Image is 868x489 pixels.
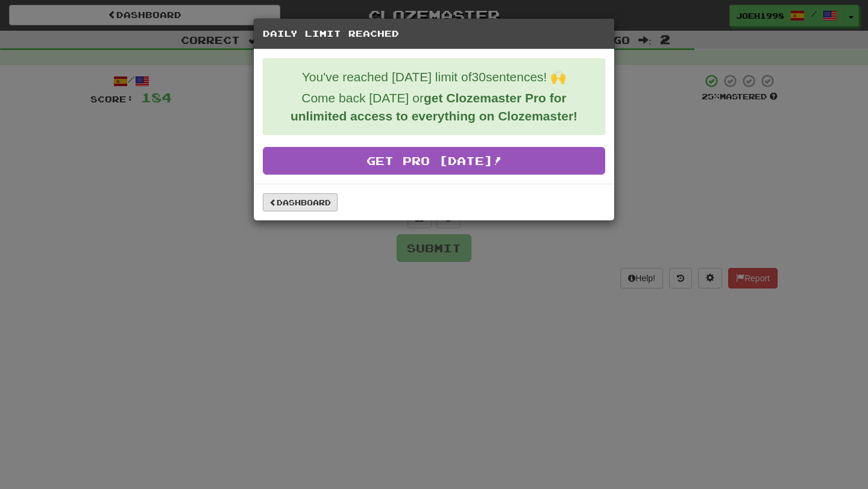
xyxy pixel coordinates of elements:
[272,89,596,125] p: Come back [DATE] or
[263,28,605,40] h5: Daily Limit Reached
[263,193,338,211] a: Dashboard
[291,91,577,123] strong: get Clozemaster Pro for unlimited access to everything on Clozemaster!
[272,68,596,86] p: You've reached [DATE] limit of 30 sentences! 🙌
[263,147,605,175] a: Get Pro [DATE]!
